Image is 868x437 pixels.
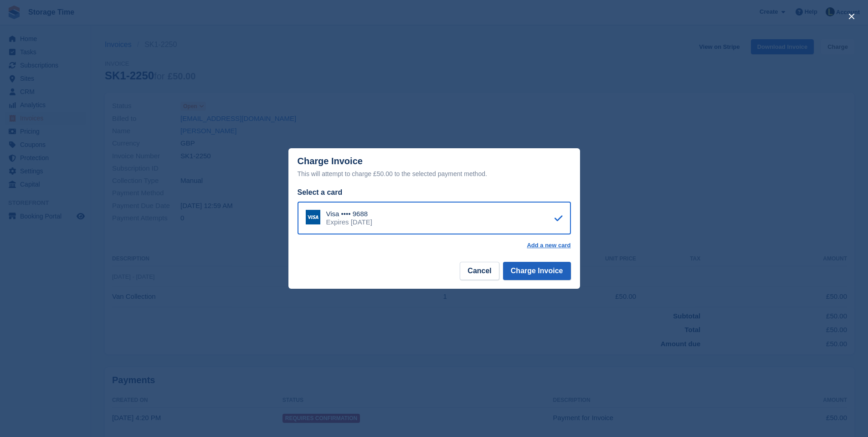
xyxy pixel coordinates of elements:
[298,156,571,179] div: Charge Invoice
[298,187,571,198] div: Select a card
[326,218,372,226] div: Expires [DATE]
[326,210,372,218] div: Visa •••• 9688
[298,168,571,179] div: This will attempt to charge £50.00 to the selected payment method.
[306,210,320,224] img: Visa Logo
[844,9,859,24] button: close
[460,262,499,280] button: Cancel
[503,262,571,280] button: Charge Invoice
[527,242,570,249] a: Add a new card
